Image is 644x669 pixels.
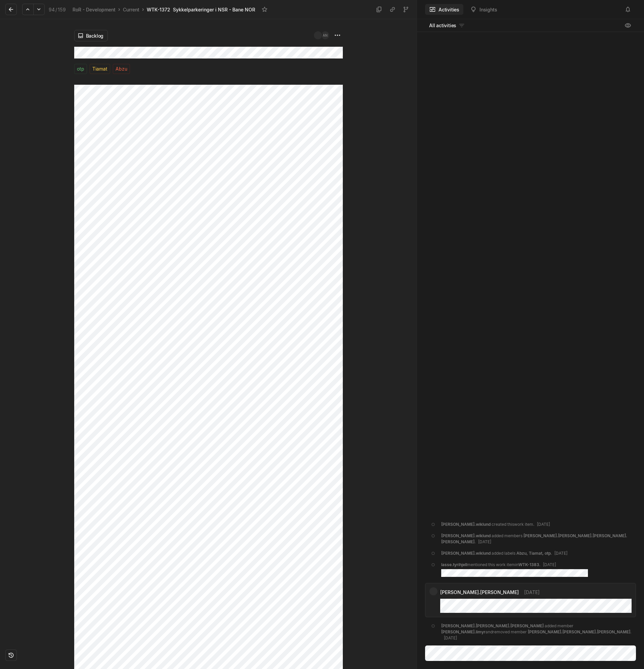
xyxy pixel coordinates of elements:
span: [PERSON_NAME].[PERSON_NAME].[PERSON_NAME] [441,623,544,628]
span: otp [77,64,84,74]
span: [PERSON_NAME].[PERSON_NAME] [440,589,519,596]
span: / [55,7,57,12]
a: RoR - Development [71,5,117,14]
span: [DATE] [537,522,550,527]
div: added member and removed member . [441,623,632,641]
div: WTK-1372 [147,6,170,13]
span: All activities [429,22,456,29]
a: WTK-1383 [518,562,539,567]
span: [DATE] [444,635,457,640]
div: › [118,6,120,13]
span: [PERSON_NAME].wiklund [441,533,491,538]
span: [PERSON_NAME].[PERSON_NAME].[PERSON_NAME] [528,629,630,634]
div: 94 159 [49,6,66,13]
span: [PERSON_NAME].wiklund [441,551,491,556]
span: [DATE] [554,551,567,556]
span: [PERSON_NAME].[PERSON_NAME].[PERSON_NAME].[PERSON_NAME] [441,533,627,544]
div: added labels . [441,550,567,556]
div: Sykkelparkeringer i NSR - Bane NOR [173,6,255,13]
span: [DATE] [478,539,491,544]
span: [DATE] [543,562,556,567]
a: Current [122,5,141,14]
div: RoR - Development [73,6,116,13]
span: [PERSON_NAME].limyr [441,629,486,634]
button: Backlog [74,30,108,41]
span: [DATE] [524,589,540,596]
button: All activities [425,20,469,31]
span: Abzu [116,64,127,74]
button: Insights [466,4,501,15]
span: AN [323,31,327,39]
span: Tiamat [92,64,107,74]
button: Activities [425,4,463,15]
div: mentioned this work item in . [441,562,588,577]
span: lasse.tyrihjell [441,562,467,567]
div: › [142,6,144,13]
div: added members . [441,533,632,545]
a: lasse.tyrihjellmentioned this work iteminWTK-1383.[DATE] [417,559,644,580]
div: created this work item . [441,521,550,527]
span: [PERSON_NAME].wiklund [441,522,491,527]
span: Abzu, Tiamat, otp [516,551,551,556]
